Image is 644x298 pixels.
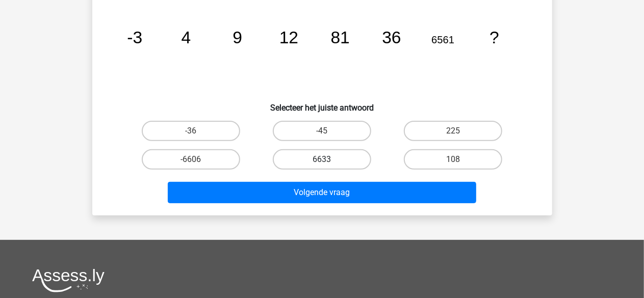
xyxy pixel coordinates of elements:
[279,28,298,47] tspan: 12
[490,28,499,47] tspan: ?
[233,28,242,47] tspan: 9
[404,121,502,141] label: 225
[404,149,502,170] label: 108
[382,28,401,47] tspan: 36
[330,28,349,47] tspan: 81
[109,95,536,113] h6: Selecteer het juiste antwoord
[273,149,371,170] label: 6633
[181,28,191,47] tspan: 4
[431,34,454,45] tspan: 6561
[142,149,240,170] label: -6606
[273,121,371,141] label: -45
[32,268,105,292] img: Assessly logo
[142,121,240,141] label: -36
[168,182,476,203] button: Volgende vraag
[127,28,142,47] tspan: -3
